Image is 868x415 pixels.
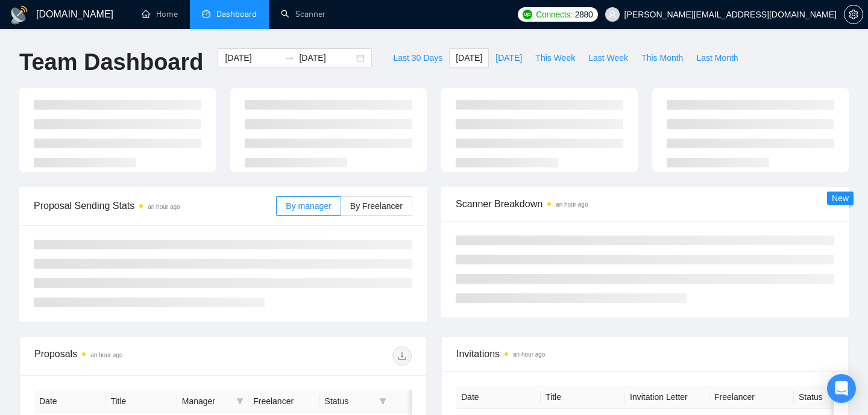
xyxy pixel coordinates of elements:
span: Invitations [456,346,834,361]
span: 2880 [575,8,593,21]
a: homeHome [142,9,178,19]
span: Manager [182,395,231,408]
th: Freelancer [709,385,794,409]
span: Status [325,395,374,408]
span: Dashboard [216,9,257,19]
input: Start date [225,51,280,64]
span: This Month [641,51,683,64]
th: Date [34,390,105,413]
th: Invitation Letter [625,385,709,409]
span: filter [236,398,244,405]
div: Proposals [34,346,223,366]
button: [DATE] [489,48,529,67]
span: user [608,10,617,19]
button: This Month [635,48,690,67]
span: filter [379,398,386,405]
span: [DATE] [495,51,522,64]
span: dashboard [202,10,210,18]
th: Date [456,385,541,409]
button: This Week [529,48,582,67]
span: By Freelancer [350,201,403,211]
th: Manager [177,390,248,413]
button: Last Month [690,48,744,67]
a: searchScanner [281,9,325,19]
a: setting [844,10,863,19]
h1: Team Dashboard [19,48,203,76]
th: Title [541,385,625,409]
button: setting [844,5,863,24]
span: Connects: [536,8,572,21]
button: [DATE] [449,48,489,67]
button: Last Week [582,48,635,67]
span: Last 30 Days [393,51,442,64]
span: swap-right [285,53,294,63]
span: Last Week [588,51,628,64]
span: to [285,53,294,63]
span: filter [234,392,246,410]
span: Proposal Sending Stats [34,198,276,213]
span: This Week [535,51,575,64]
time: an hour ago [148,204,180,210]
button: Last 30 Days [386,48,449,67]
div: Open Intercom Messenger [827,374,856,403]
time: an hour ago [90,352,122,358]
img: logo [10,5,29,25]
input: End date [299,51,354,64]
th: Title [105,390,177,413]
th: Freelancer [248,390,319,413]
span: [DATE] [456,51,482,64]
span: Scanner Breakdown [456,196,834,211]
time: an hour ago [556,201,588,208]
span: Last Month [696,51,738,64]
span: setting [844,10,863,19]
time: an hour ago [513,351,545,358]
img: upwork-logo.png [523,10,532,19]
span: New [832,193,849,203]
span: By manager [286,201,331,211]
span: filter [377,392,389,410]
